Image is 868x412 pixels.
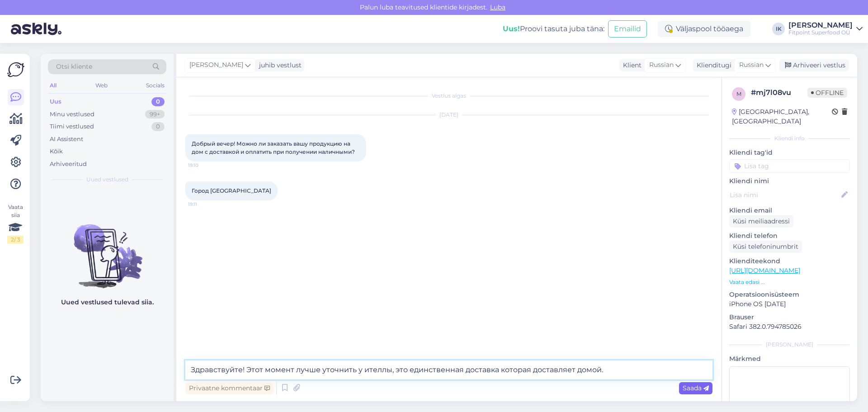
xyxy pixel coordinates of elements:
div: Küsi meiliaadressi [729,215,793,227]
div: Kõik [50,147,63,156]
div: Socials [144,80,166,91]
b: Uus! [503,24,520,33]
p: Safari 382.0.794785026 [729,322,850,331]
textarea: Здравствуйте! Этот момент лучше уточнить у ителлы, это единственная доставка которая доставляет д... [185,360,712,379]
span: Город [GEOGRAPHIC_DATA] [192,187,271,194]
a: [URL][DOMAIN_NAME] [729,266,800,275]
div: Klient [619,61,642,70]
div: 0 [151,122,165,131]
div: Vestlus algas [185,92,712,100]
p: Operatsioonisüsteem [729,290,850,299]
span: m [736,90,741,97]
input: Lisa tag [729,159,850,173]
p: Uued vestlused tulevad siia. [61,298,154,307]
div: Väljaspool tööaega [658,21,750,37]
div: Küsi telefoninumbrit [729,241,802,253]
p: Kliendi email [729,206,850,215]
div: 0 [151,97,165,106]
div: 99+ [145,110,165,119]
button: Emailid [608,20,647,38]
img: Askly Logo [7,61,24,78]
p: Klienditeekond [729,256,850,266]
div: All [48,80,58,91]
div: juhib vestlust [255,61,302,70]
div: Kliendi info [729,134,850,142]
div: Arhiveeri vestlus [779,59,849,71]
span: [PERSON_NAME] [189,60,243,70]
div: [DATE] [185,111,712,119]
div: AI Assistent [50,135,83,144]
p: Märkmed [729,354,850,364]
div: Tiimi vestlused [50,122,94,131]
div: [PERSON_NAME] [788,22,853,29]
input: Lisa nimi [730,190,840,200]
span: Otsi kliente [56,62,92,71]
div: Privaatne kommentaar [185,382,274,394]
span: Russian [649,60,674,70]
div: Minu vestlused [50,110,94,119]
div: Arhiveeritud [50,160,87,169]
p: Vaata edasi ... [729,278,850,286]
div: # mj7l08vu [751,87,807,98]
span: Offline [807,88,847,98]
div: [PERSON_NAME] [729,341,850,349]
span: Добрый вечер! Можно ли заказать вашу продукцию на дом с доставкой и оплатить при получении наличн... [192,140,355,155]
div: 2 / 3 [7,236,24,244]
span: Russian [739,60,764,70]
img: No chats [41,208,174,289]
p: Kliendi nimi [729,176,850,186]
div: IK [772,23,785,35]
p: Kliendi telefon [729,231,850,241]
div: Fitpoint Superfood OÜ [788,29,853,36]
span: Saada [683,384,709,392]
p: Kliendi tag'id [729,148,850,157]
div: Uus [50,97,61,106]
span: Uued vestlused [86,175,128,184]
div: Vaata siia [7,203,24,244]
div: Web [94,80,109,91]
span: 19:10 [188,162,222,169]
p: iPhone OS [DATE] [729,299,850,309]
span: Luba [487,3,508,11]
div: Proovi tasuta juba täna: [503,24,604,34]
div: [GEOGRAPHIC_DATA], [GEOGRAPHIC_DATA] [732,107,832,126]
div: Klienditugi [693,61,731,70]
span: 19:11 [188,201,222,208]
a: [PERSON_NAME]Fitpoint Superfood OÜ [788,22,863,36]
p: Brauser [729,313,850,322]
